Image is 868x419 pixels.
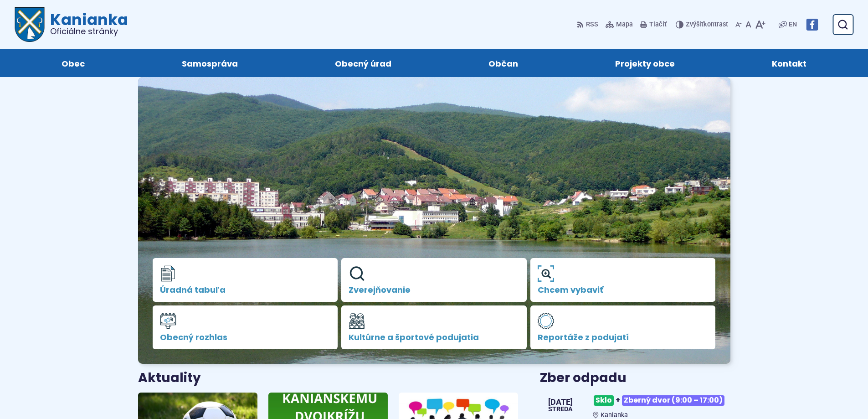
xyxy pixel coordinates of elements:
[604,15,635,34] a: Mapa
[295,49,431,77] a: Obecný úrad
[349,285,519,295] span: Zverejňovanie
[787,19,799,30] a: EN
[686,21,704,28] span: Zvýšiť
[789,19,797,30] span: EN
[182,49,238,77] span: Samospráva
[142,49,277,77] a: Samospráva
[62,49,85,77] span: Obec
[540,371,730,385] h3: Zber odpadu
[138,371,201,385] h3: Aktuality
[15,7,128,42] a: Logo Kanianka, prejsť na domovskú stránku.
[50,27,128,36] span: Oficiálne stránky
[341,258,527,302] a: Zverejňovanie
[593,392,730,409] h3: +
[349,333,519,342] span: Kultúrne a športové podujatia
[601,411,628,419] span: Kanianka
[638,15,668,34] button: Tlačiť
[449,49,558,77] a: Občan
[341,305,527,349] a: Kultúrne a športové podujatia
[594,395,614,406] span: Sklo
[577,15,600,34] a: RSS
[772,49,806,77] span: Kontakt
[734,15,744,34] button: Zmenšiť veľkosť písma
[538,333,709,342] span: Reportáže z podujatí
[733,49,846,77] a: Kontakt
[616,19,633,30] span: Mapa
[530,305,716,349] a: Reportáže z podujatí
[622,395,724,406] span: Zberný dvor (9:00 – 17:00)
[649,21,667,29] span: Tlačiť
[160,333,331,342] span: Obecný rozhlas
[488,49,518,77] span: Občan
[15,7,45,42] img: Prejsť na domovskú stránku
[45,12,128,36] h1: Kanianka
[806,19,818,31] img: Prejsť na Facebook stránku
[22,49,124,77] a: Obec
[676,15,730,34] button: Zvýšiťkontrast
[153,258,338,302] a: Úradná tabuľa
[540,392,730,419] a: Sklo+Zberný dvor (9:00 – 17:00) Kanianka [DATE] streda
[615,49,675,77] span: Projekty obce
[686,21,728,29] span: kontrast
[753,15,767,34] button: Zväčšiť veľkosť písma
[576,49,714,77] a: Projekty obce
[153,305,338,349] a: Obecný rozhlas
[744,15,753,34] button: Nastaviť pôvodnú veľkosť písma
[548,398,573,406] span: [DATE]
[160,285,331,295] span: Úradná tabuľa
[530,258,716,302] a: Chcem vybaviť
[548,406,573,413] span: streda
[586,19,598,30] span: RSS
[335,49,391,77] span: Obecný úrad
[538,285,709,295] span: Chcem vybaviť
